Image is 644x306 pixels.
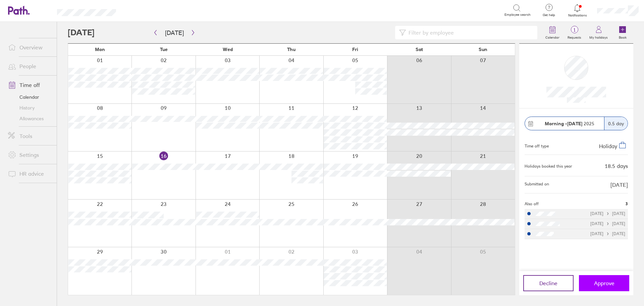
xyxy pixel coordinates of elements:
[525,182,549,188] span: Submitted on
[287,47,296,52] span: Thu
[3,78,57,92] a: Time off
[563,22,585,43] a: 1Requests
[539,280,557,286] span: Decline
[545,121,594,126] span: 2025
[626,202,628,206] span: 3
[134,7,151,13] div: Search
[3,92,57,102] a: Calendar
[223,47,233,52] span: Wed
[352,47,358,52] span: Fri
[590,221,625,226] div: [DATE] [DATE]
[160,47,168,52] span: Tue
[610,182,628,188] span: [DATE]
[563,27,585,33] span: 1
[541,22,563,43] a: Calendar
[594,280,614,286] span: Approve
[599,143,617,149] span: Holiday
[3,41,57,54] a: Overview
[3,167,57,180] a: HR advice
[567,121,582,127] strong: [DATE]
[605,163,628,169] div: 18.5 days
[538,13,560,17] span: Get help
[3,148,57,162] a: Settings
[579,275,629,291] button: Approve
[3,129,57,143] a: Tools
[523,275,574,291] button: Decline
[525,141,549,149] div: Time off type
[525,164,572,169] div: Holidays booked this year
[95,47,105,52] span: Mon
[590,231,625,236] div: [DATE] [DATE]
[567,3,588,17] a: Notifications
[541,34,563,40] label: Calendar
[585,34,612,40] label: My holidays
[590,211,625,216] div: [DATE] [DATE]
[416,47,423,52] span: Sat
[3,113,57,124] a: Allowances
[567,13,588,17] span: Notifications
[585,22,612,43] a: My holidays
[504,13,531,17] span: Employee search
[479,47,487,52] span: Sun
[563,34,585,40] label: Requests
[160,27,189,38] button: [DATE]
[525,202,539,206] span: Also off
[406,26,533,39] input: Filter by employee
[615,34,631,40] label: Book
[612,22,633,43] a: Book
[3,102,57,113] a: History
[604,117,628,130] div: 0.5 day
[3,59,57,73] a: People
[545,121,567,127] strong: Morning -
